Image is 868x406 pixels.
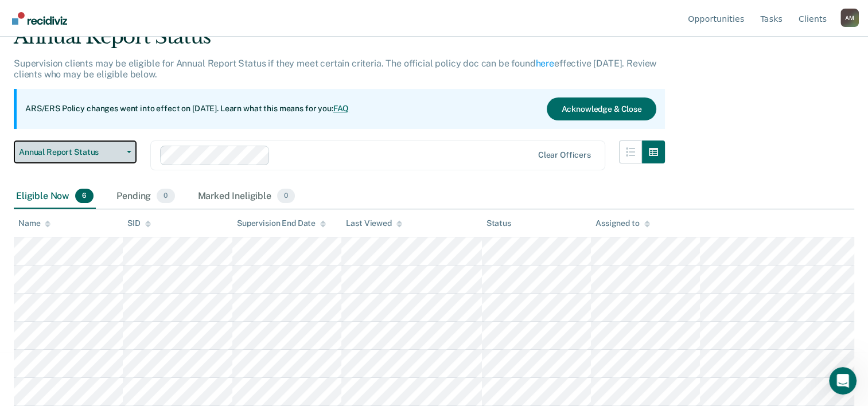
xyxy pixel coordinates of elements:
[277,189,295,204] span: 0
[486,218,511,228] div: Status
[14,58,656,80] p: Supervision clients may be eligible for Annual Report Status if they meet certain criteria. The o...
[547,97,656,120] button: Acknowledge & Close
[157,189,174,204] span: 0
[840,9,859,27] button: Profile dropdown button
[840,9,859,27] div: A M
[196,184,298,209] div: Marked Ineligible0
[19,147,122,157] span: Annual Report Status
[538,150,591,160] div: Clear officers
[536,58,554,69] a: here
[595,218,649,228] div: Assigned to
[114,184,177,209] div: Pending0
[237,218,326,228] div: Supervision End Date
[14,140,137,163] button: Annual Report Status
[12,12,67,25] img: Recidiviz
[25,103,349,115] p: ARS/ERS Policy changes went into effect on [DATE]. Learn what this means for you:
[14,184,96,209] div: Eligible Now6
[346,218,402,228] div: Last Viewed
[127,218,151,228] div: SID
[829,367,857,395] iframe: Intercom live chat
[18,218,50,228] div: Name
[333,104,349,113] a: FAQ
[14,25,665,58] div: Annual Report Status
[75,189,94,204] span: 6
